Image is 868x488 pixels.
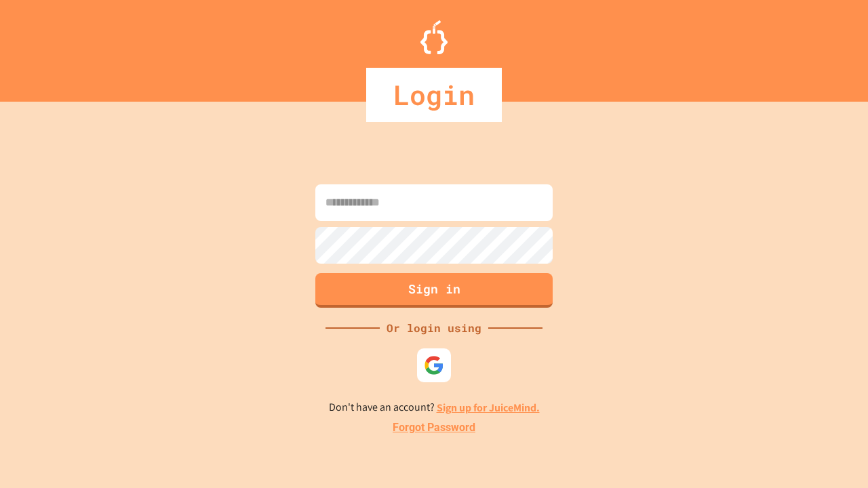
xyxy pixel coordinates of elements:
[420,20,448,54] img: Logo.svg
[437,401,540,415] a: Sign up for JuiceMind.
[424,355,444,375] img: google-icon.svg
[329,399,540,416] p: Don't have an account?
[366,68,502,122] div: Login
[393,420,475,436] a: Forgot Password
[380,320,488,336] div: Or login using
[315,273,553,308] button: Sign in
